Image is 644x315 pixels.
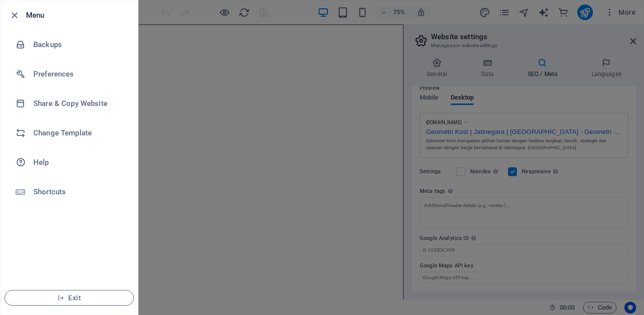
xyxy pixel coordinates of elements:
[33,68,124,80] h6: Preferences
[33,127,124,139] h6: Change Template
[0,148,138,177] a: Help
[33,186,124,198] h6: Shortcuts
[26,9,130,21] h6: Menu
[33,157,124,168] h6: Help
[4,290,134,306] button: Exit
[33,39,124,51] h6: Backups
[13,294,126,302] span: Exit
[33,98,124,109] h6: Share & Copy Website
